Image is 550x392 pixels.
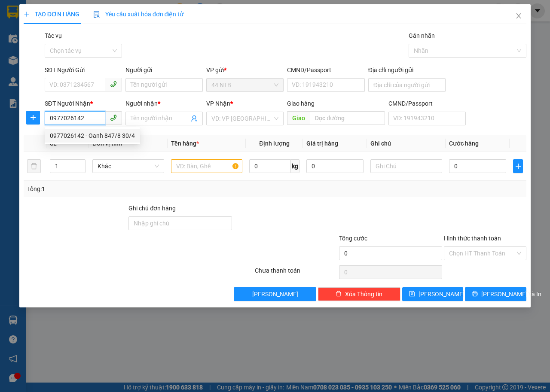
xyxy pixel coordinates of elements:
span: [PERSON_NAME] [419,289,464,299]
th: Ghi chú [367,135,446,152]
li: VP 44 NTB [4,36,59,46]
div: Người nhận [125,99,203,108]
span: TẠO ĐƠN HÀNG [24,11,79,18]
span: close [515,12,522,19]
div: SĐT Người Gửi [45,65,122,75]
span: Xóa Thông tin [345,289,382,299]
span: Tên hàng [171,140,199,147]
button: printer[PERSON_NAME] và In [465,287,526,301]
button: [PERSON_NAME] [234,287,316,301]
span: VP Nhận [206,100,230,107]
img: icon [93,11,100,18]
span: plus [513,163,522,170]
div: Địa chỉ người gửi [368,65,446,75]
span: save [409,291,415,298]
div: 0977026142 - Oanh 847/8 30/4 [45,129,140,143]
input: Ghi Chú [370,159,442,173]
button: deleteXóa Thông tin [318,287,400,301]
input: VD: Bàn, Ghế [171,159,243,173]
span: Tổng cước [339,235,367,242]
span: [PERSON_NAME] và In [481,289,541,299]
div: CMND/Passport [287,65,364,75]
input: 0 [306,159,364,173]
li: VP Hàng Bà Rịa [59,36,114,46]
div: 0977026142 - Oanh 847/8 30/4 [50,131,135,140]
label: Gán nhãn [409,32,435,39]
span: Yêu cầu xuất hóa đơn điện tử [93,11,184,18]
b: QL51, PPhước Trung, TPBà Rịa [59,47,106,64]
button: plus [26,111,40,125]
li: Hoa Mai [4,4,125,21]
span: Khác [98,160,159,173]
label: Tác vụ [45,32,62,39]
span: environment [4,48,10,54]
input: Địa chỉ của người gửi [368,78,446,92]
div: CMND/Passport [388,99,466,108]
input: Dọc đường [310,111,385,125]
span: phone [110,114,117,121]
button: plus [513,159,523,173]
input: Ghi chú đơn hàng [128,216,232,230]
div: Chưa thanh toán [254,266,338,281]
span: delete [336,291,342,298]
div: VP gửi [206,65,284,75]
span: phone [110,81,117,88]
div: Người gửi [125,65,203,75]
span: user-add [191,115,198,122]
div: Tổng: 1 [27,184,213,194]
button: Close [507,4,531,28]
span: Giao hàng [287,100,315,107]
span: Cước hàng [449,140,479,147]
span: Giao [287,111,310,125]
span: 44 NTB [211,79,278,91]
span: Định lượng [259,140,290,147]
span: printer [472,291,478,298]
span: plus [27,114,40,121]
span: kg [291,159,299,173]
span: plus [24,11,30,17]
span: environment [59,48,65,54]
label: Hình thức thanh toán [444,235,501,242]
span: Giá trị hàng [306,140,338,147]
button: save[PERSON_NAME] [402,287,464,301]
div: SĐT Người Nhận [45,99,122,108]
label: Ghi chú đơn hàng [128,205,176,212]
span: [PERSON_NAME] [252,289,298,299]
button: delete [27,159,41,173]
img: logo.jpg [4,4,34,34]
